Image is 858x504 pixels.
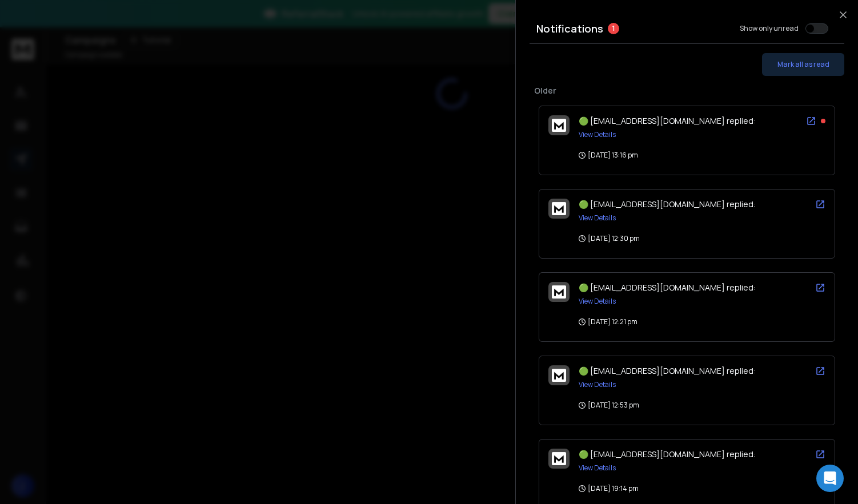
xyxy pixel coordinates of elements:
[579,380,616,389] button: View Details
[579,317,638,326] p: [DATE] 12:21 pm
[579,297,616,306] button: View Details
[552,452,566,465] img: logo
[579,463,616,473] button: View Details
[816,465,844,492] div: Open Intercom Messenger
[777,60,829,69] span: Mark all as read
[579,199,756,209] span: 🟢 [EMAIL_ADDRESS][DOMAIN_NAME] replied:
[579,401,639,410] p: [DATE] 12:53 pm
[579,365,756,376] span: 🟢 [EMAIL_ADDRESS][DOMAIN_NAME] replied:
[579,130,616,139] button: View Details
[552,369,566,382] img: logo
[608,23,619,34] span: 1
[579,484,639,493] p: [DATE] 19:14 pm
[740,24,799,33] label: Show only unread
[579,234,640,243] p: [DATE] 12:30 pm
[579,449,756,459] span: 🟢 [EMAIL_ADDRESS][DOMAIN_NAME] replied:
[552,285,566,299] img: logo
[762,53,844,76] button: Mark all as read
[536,21,603,37] h3: Notifications
[579,213,616,223] button: View Details
[534,85,840,96] p: Older
[552,202,566,215] img: logo
[579,115,756,126] span: 🟢 [EMAIL_ADDRESS][DOMAIN_NAME] replied:
[579,282,756,293] span: 🟢 [EMAIL_ADDRESS][DOMAIN_NAME] replied:
[552,119,566,132] img: logo
[579,151,638,160] p: [DATE] 13:16 pm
